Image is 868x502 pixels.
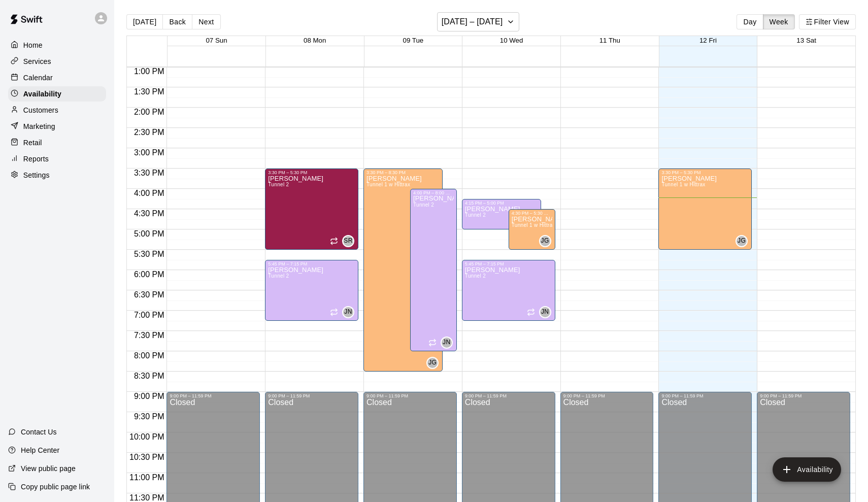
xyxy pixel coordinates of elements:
button: Next [192,14,220,29]
a: Retail [8,135,106,150]
span: SR [344,236,352,246]
span: 1:30 PM [131,87,167,96]
button: 13 Sat [796,37,816,44]
div: 9:00 PM – 11:59 PM [661,393,749,398]
div: 9:00 PM – 11:59 PM [465,393,552,398]
div: 3:30 PM – 5:30 PM [661,170,749,175]
div: 5:45 PM – 7:15 PM [268,261,355,266]
div: Julie Newlands [441,337,453,349]
button: add [773,457,841,482]
a: Customers [8,103,106,118]
div: Home [8,38,106,53]
span: JN [344,307,352,317]
p: Help Center [21,445,59,455]
span: Tunnel 2 [268,182,289,187]
div: 9:00 PM – 11:59 PM [268,393,355,398]
div: 4:00 PM – 8:00 PM [413,190,454,195]
span: 5:30 PM [131,250,167,258]
span: 09 Tue [403,37,424,44]
span: 7:00 PM [131,311,167,319]
a: Marketing [8,119,106,134]
a: Availability [8,86,106,102]
span: 5:00 PM [131,229,167,238]
div: 4:15 PM – 5:00 PM [465,200,538,206]
a: Settings [8,168,106,183]
span: 11:00 PM [127,473,166,482]
p: Services [23,56,51,66]
div: 3:30 PM – 5:30 PM: Available [658,169,752,250]
span: 10:30 PM [127,453,166,461]
span: 6:30 PM [131,290,167,299]
span: Recurring availability [330,308,338,316]
span: Tunnel 2 [465,212,486,218]
p: Marketing [23,121,55,131]
div: Jaden Goodwin [539,235,551,247]
div: 5:45 PM – 7:15 PM [465,261,552,266]
button: 11 Thu [599,37,620,44]
span: Recurring availability [527,308,535,316]
div: 5:45 PM – 7:15 PM: Available [265,260,358,321]
div: 5:45 PM – 7:15 PM: Available [462,260,555,321]
span: Tunnel 1 w Hittrax [366,182,410,187]
span: 4:30 PM [131,209,167,218]
div: 4:30 PM – 5:30 PM [512,211,552,216]
span: 6:00 PM [131,270,167,279]
a: Reports [8,151,106,166]
p: Contact Us [21,427,57,437]
span: Recurring availability [330,237,338,245]
div: 4:00 PM – 8:00 PM: Available [410,189,457,351]
span: 10:00 PM [127,432,166,441]
span: JN [541,307,549,317]
div: Services [8,54,106,69]
div: Jaden Goodwin [736,235,748,247]
p: Customers [23,105,58,115]
button: 10 Wed [500,37,523,44]
div: 3:30 PM – 8:30 PM [366,170,440,175]
span: Tunnel 2 [465,273,486,279]
div: Steve Ratzer [342,235,354,247]
div: Jaden Goodwin [426,357,439,369]
p: Copy public page link [21,482,90,492]
button: Filter View [799,14,856,29]
p: Reports [23,154,49,164]
div: 4:15 PM – 5:00 PM: Available [462,199,541,229]
h6: [DATE] – [DATE] [442,15,503,29]
p: Home [23,40,43,50]
span: 3:30 PM [131,169,167,177]
span: Tunnel 1 w Hittrax [661,182,705,187]
a: Calendar [8,70,106,85]
div: 4:30 PM – 5:30 PM: Available [509,209,555,250]
span: JG [738,236,746,246]
div: 9:00 PM – 11:59 PM [760,393,847,398]
div: Julie Newlands [342,306,354,318]
button: 08 Mon [304,37,326,44]
div: 9:00 PM – 11:59 PM [170,393,257,398]
button: 07 Sun [206,37,227,44]
span: JN [443,338,450,348]
p: Availability [23,89,61,99]
span: Tunnel 2 [413,202,434,208]
div: 9:00 PM – 11:59 PM [563,393,651,398]
span: JG [541,236,549,246]
span: 3:00 PM [131,148,167,157]
span: Tunnel 2 [268,273,289,279]
span: 12 Fri [699,37,717,44]
span: Recurring availability [428,339,437,347]
span: 1:00 PM [131,67,167,76]
p: Settings [23,170,50,180]
span: 4:00 PM [131,189,167,197]
button: Back [162,14,192,29]
span: Tunnel 1 w Hittrax [512,222,555,228]
p: Calendar [23,73,53,83]
span: JG [428,358,437,368]
span: 2:30 PM [131,128,167,137]
div: 3:30 PM – 5:30 PM [268,170,355,175]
